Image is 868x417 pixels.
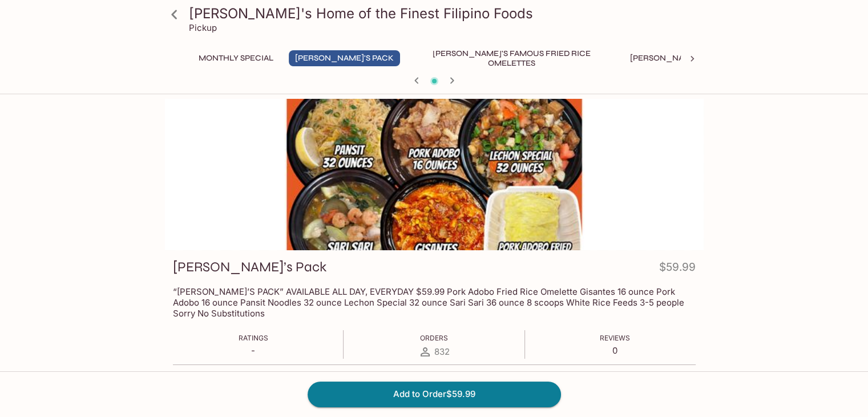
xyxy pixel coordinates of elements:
p: - [239,345,268,356]
h3: [PERSON_NAME]'s Home of the Finest Filipino Foods [189,5,699,22]
p: Pickup [189,22,217,33]
span: Ratings [239,334,268,342]
h3: [PERSON_NAME]’s Pack [173,258,326,276]
button: Monthly Special [192,50,280,66]
span: Reviews [600,334,630,342]
button: [PERSON_NAME]'s Mixed Plates [624,50,769,66]
p: 0 [600,345,630,356]
button: [PERSON_NAME]'s Famous Fried Rice Omelettes [409,50,615,66]
button: Add to Order$59.99 [308,382,561,407]
div: Elena’s Pack [165,99,704,250]
span: Orders [420,334,448,342]
button: [PERSON_NAME]'s Pack [289,50,400,66]
p: “[PERSON_NAME]’S PACK” AVAILABLE ALL DAY, EVERYDAY $59.99 Pork Adobo Fried Rice Omelette Gisantes... [173,286,696,319]
h4: $59.99 [659,258,696,280]
span: 832 [434,346,450,357]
